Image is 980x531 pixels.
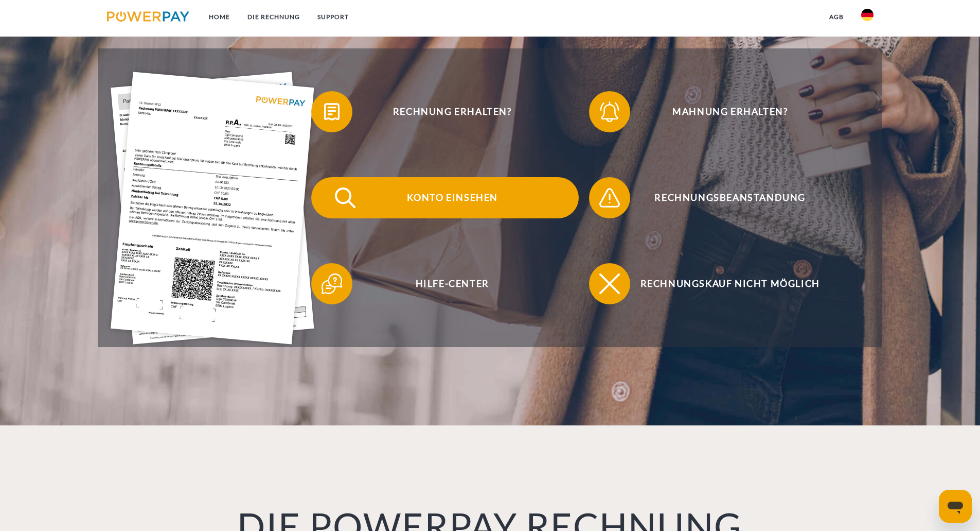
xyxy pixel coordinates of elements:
[821,8,852,26] a: agb
[107,11,190,22] img: logo-powerpay.svg
[939,490,972,523] iframe: Schaltfläche zum Öffnen des Messaging-Fensters
[597,99,622,125] img: qb_bell.svg
[111,72,314,345] img: single_invoice_powerpay_de.jpg
[597,271,622,297] img: qb_close.svg
[326,177,578,218] span: Konto einsehen
[311,177,579,218] button: Konto einsehen
[604,263,856,304] span: Rechnungskauf nicht möglich
[239,8,309,26] a: DIE RECHNUNG
[589,177,857,218] button: Rechnungsbeanstandung
[309,8,358,26] a: SUPPORT
[311,91,579,132] button: Rechnung erhalten?
[597,185,622,211] img: qb_warning.svg
[319,99,345,125] img: qb_bill.svg
[326,91,578,132] span: Rechnung erhalten?
[200,8,239,26] a: Home
[604,177,856,218] span: Rechnungsbeanstandung
[332,185,358,211] img: qb_search.svg
[311,263,579,304] button: Hilfe-Center
[326,263,578,304] span: Hilfe-Center
[589,263,857,304] button: Rechnungskauf nicht möglich
[319,271,345,297] img: qb_help.svg
[589,91,857,132] button: Mahnung erhalten?
[861,9,874,21] img: de
[604,91,856,132] span: Mahnung erhalten?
